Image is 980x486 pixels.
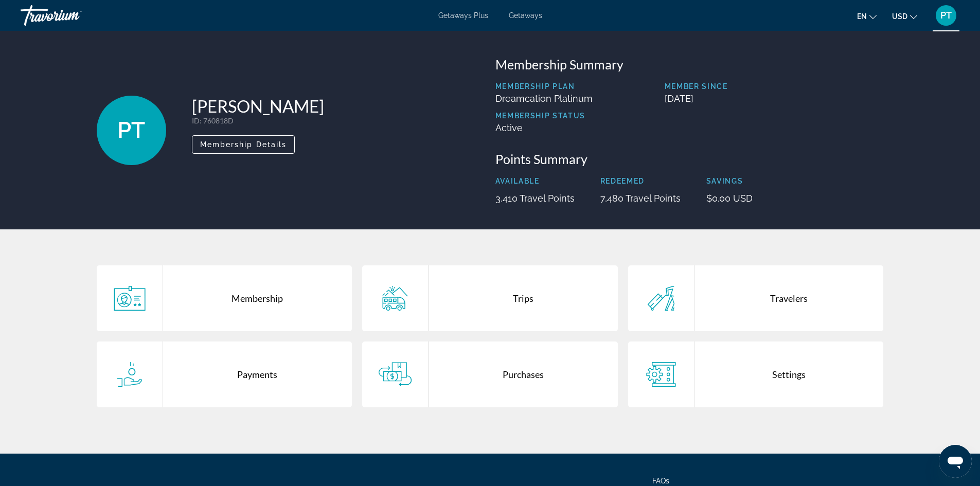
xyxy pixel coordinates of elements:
[192,96,324,116] h1: [PERSON_NAME]
[706,193,753,204] p: $0.00 USD
[628,341,884,407] a: Settings
[628,265,884,331] a: Travelers
[495,151,884,167] h3: Points Summary
[857,9,877,24] button: Change language
[163,265,352,331] div: Membership
[362,341,618,407] a: Purchases
[117,117,145,143] span: PT
[652,477,669,485] a: FAQs
[495,112,593,120] p: Membership Status
[192,116,324,125] p: : 760818D
[192,137,295,149] a: Membership Details
[163,341,352,407] div: Payments
[706,177,753,185] p: Savings
[97,265,352,331] a: Membership
[933,5,959,26] button: User Menu
[892,9,917,24] button: Change currency
[495,193,575,204] p: 3,410 Travel Points
[665,82,884,91] p: Member Since
[495,177,575,185] p: Available
[857,12,867,21] span: en
[495,57,884,72] h3: Membership Summary
[694,265,884,331] div: Travelers
[600,177,681,185] p: Redeemed
[97,341,352,407] a: Payments
[509,11,542,20] a: Getaways
[362,265,618,331] a: Trips
[200,140,287,149] span: Membership Details
[940,10,952,21] span: PT
[192,116,200,125] span: ID
[192,135,295,154] button: Membership Details
[495,93,593,104] p: Dreamcation Platinum
[429,341,618,407] div: Purchases
[495,82,593,91] p: Membership Plan
[21,2,123,29] a: Travorium
[665,93,884,104] p: [DATE]
[495,122,593,133] p: Active
[600,193,681,204] p: 7,480 Travel Points
[694,341,884,407] div: Settings
[429,265,618,331] div: Trips
[939,445,972,478] iframe: Button to launch messaging window
[438,11,488,20] a: Getaways Plus
[892,12,907,21] span: USD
